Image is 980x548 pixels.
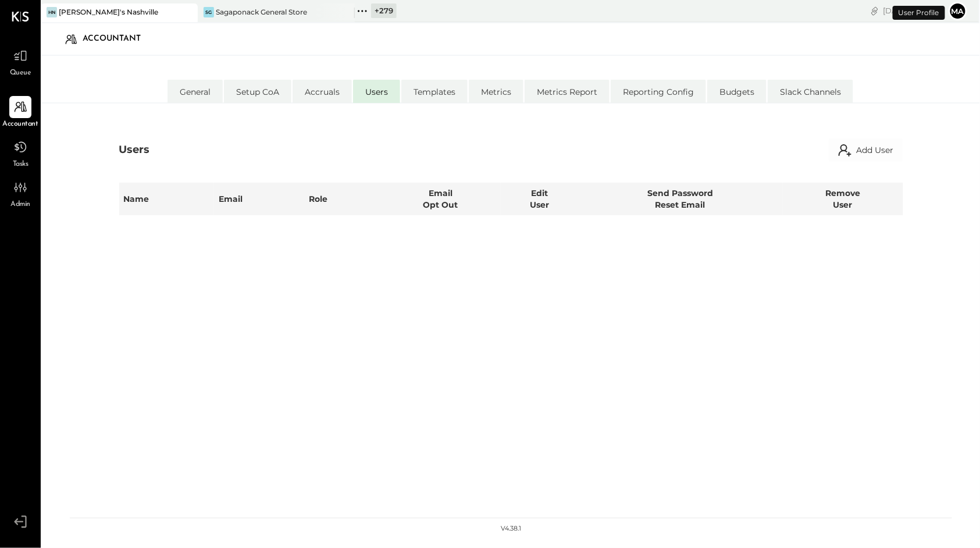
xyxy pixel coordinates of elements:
[768,80,853,103] li: Slack Channels
[353,80,400,103] li: Users
[1,45,40,79] a: Queue
[10,200,30,210] span: Admin
[611,80,706,103] li: Reporting Config
[371,3,397,18] div: + 279
[224,80,291,103] li: Setup CoA
[1,176,40,210] a: Admin
[869,5,881,17] div: copy link
[304,183,380,215] th: Role
[893,6,945,20] div: User Profile
[380,183,501,215] th: Email Opt Out
[13,159,28,170] span: Tasks
[1,136,40,170] a: Tasks
[501,524,521,533] div: v 4.38.1
[47,7,57,17] div: HN
[204,7,214,17] div: SG
[707,80,767,103] li: Budgets
[3,119,38,130] span: Accountant
[501,183,578,215] th: Edit User
[883,5,946,16] div: [DATE]
[119,143,150,158] div: Users
[525,80,610,103] li: Metrics Report
[10,68,31,79] span: Queue
[578,183,782,215] th: Send Password Reset Email
[949,2,967,20] button: Ma
[469,80,523,103] li: Metrics
[1,96,40,130] a: Accountant
[293,80,352,103] li: Accruals
[119,183,214,215] th: Name
[401,80,468,103] li: Templates
[829,138,903,162] button: Add User
[783,183,903,215] th: Remove User
[59,7,158,17] div: [PERSON_NAME]'s Nashville
[216,7,307,17] div: Sagaponack General Store
[214,183,304,215] th: Email
[168,80,223,103] li: General
[83,30,152,48] div: Accountant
